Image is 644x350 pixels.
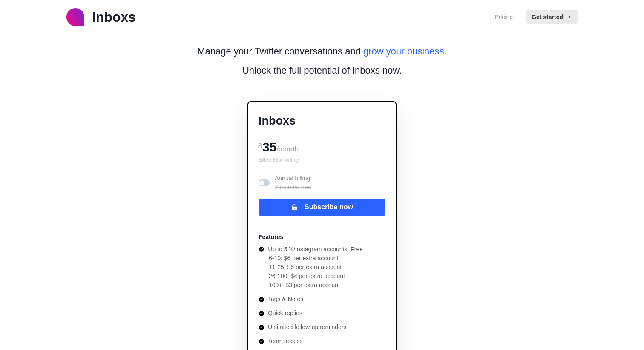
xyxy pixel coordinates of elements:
a: Pricing [494,13,513,22]
li: 11-25: $5 per extra account [269,263,363,272]
span: grow your business [363,46,444,57]
p: Inboxs [259,112,385,130]
p: Inboxs [92,7,136,27]
img: logo [66,8,84,26]
li: Team access [259,337,363,346]
p: Features [259,233,283,242]
li: 100+: $3 per extra account [269,281,363,290]
span: $ [258,142,262,150]
li: Quick replies [259,309,363,318]
li: 6-10: $6 per extra account [269,254,363,263]
p: Manage your Twitter conversations and . [197,44,446,58]
li: 26-100: $4 per extra account [269,272,363,281]
a: logoInboxs [66,7,136,27]
button: Subscribe now [259,199,385,216]
p: Unlock the full potential of Inboxs now. [242,63,402,77]
span: /month [276,145,299,153]
li: Tags & Notes [259,295,363,304]
p: 2 months free [275,183,311,192]
div: 35 [259,137,385,156]
p: Up to 5 𝕏/Instagram accounts: Free [268,245,363,254]
li: Unlimited follow-up reminders [259,323,363,332]
p: Billed $ 35 monthly [259,156,385,164]
p: Annual billing [275,174,311,192]
button: Get started [526,10,578,24]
